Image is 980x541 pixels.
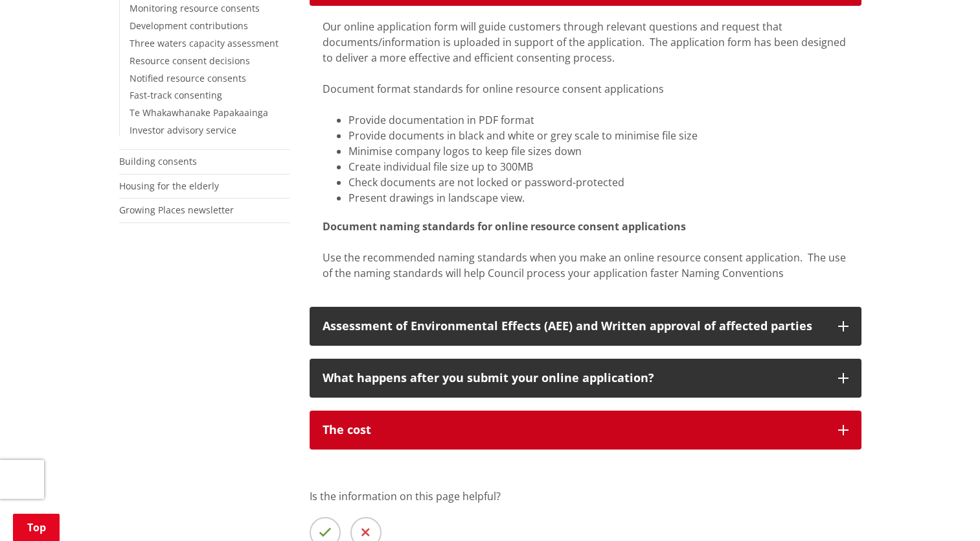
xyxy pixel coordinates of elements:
div: Use the recommended naming standards when you make an online resource consent application. The us... [323,250,849,281]
strong: Document naming standards for online resource consent applications [323,219,686,234]
li: Create individual file size up to 300MB [348,159,849,174]
a: Building consents [119,155,197,167]
iframe: Messenger Launcher [920,487,967,533]
div: Document format standards for online resource consent applications​ [323,81,849,97]
a: Notified resource consents [130,72,246,84]
div: Our online application form will guide customers through relevant questions and request that docu... [323,19,849,66]
a: Te Whakawhanake Papakaainga [130,106,268,119]
a: Growing Places newsletter [119,204,234,216]
a: Top [13,514,60,541]
li: Provide documentation in PDF format [348,112,849,128]
li: Minimise company logos to keep file sizes down [348,143,849,159]
button: Assessment of Environmental Effects (AEE) and Written approval of affected parties [310,307,861,346]
a: Fast-track consenting [130,89,222,101]
p: Is the information on this page helpful? [310,488,861,504]
li: Check documents are not locked or password-protected [348,174,849,190]
button: The cost [310,411,861,450]
div: The cost [323,424,825,437]
button: What happens after you submit your online application? [310,359,861,398]
a: Monitoring resource consents [130,2,260,14]
li: Present drawings in landscape view.​ [348,190,849,206]
a: Resource consent decisions [130,54,250,67]
li: Provide documents in black and white or grey scale to minimise file size [348,128,849,143]
div: What happens after you submit your online application? [323,372,825,385]
a: Three waters capacity assessment [130,37,279,49]
div: Assessment of Environmental Effects (AEE) and Written approval of affected parties [323,320,825,333]
a: Development contributions [130,19,248,32]
a: Investor advisory service [130,124,236,136]
a: Housing for the elderly [119,180,219,192]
